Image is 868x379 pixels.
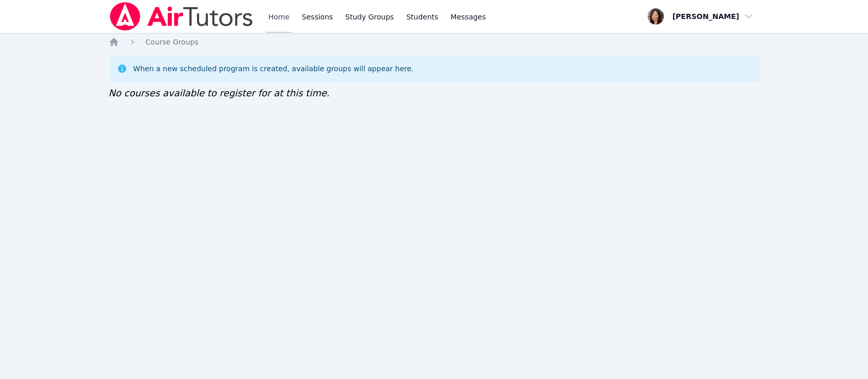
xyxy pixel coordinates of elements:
[146,38,199,46] span: Course Groups
[133,64,414,74] div: When a new scheduled program is created, available groups will appear here.
[109,88,330,98] span: No courses available to register for at this time.
[146,37,199,47] a: Course Groups
[109,37,760,47] nav: Breadcrumb
[450,12,486,22] span: Messages
[109,2,254,31] img: Air Tutors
